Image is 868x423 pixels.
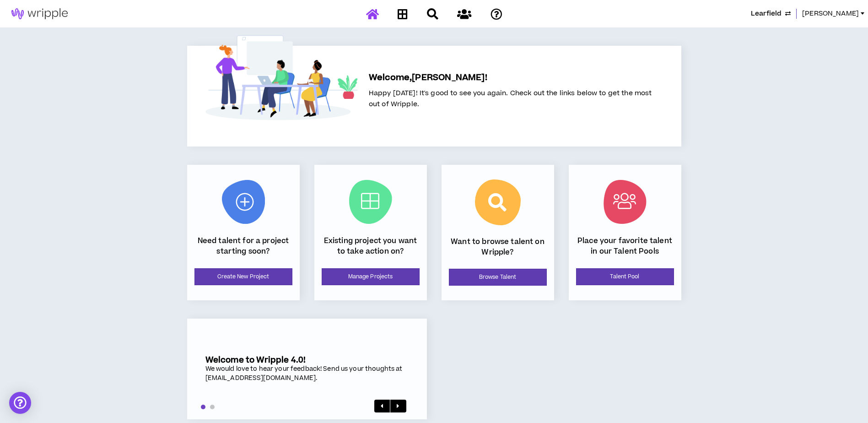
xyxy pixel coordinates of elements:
[194,236,292,256] p: Need talent for a project starting soon?
[576,236,674,256] p: Place your favorite talent in our Talent Pools
[369,71,652,84] h5: Welcome, [PERSON_NAME] !
[322,236,420,256] p: Existing project you want to take action on?
[576,268,674,285] a: Talent Pool
[802,9,859,19] span: [PERSON_NAME]
[9,392,31,414] div: Open Intercom Messenger
[449,269,547,286] a: Browse Talent
[194,268,292,285] a: Create New Project
[369,88,652,109] span: Happy [DATE]! It's good to see you again. Check out the links below to get the most out of Wripple.
[222,180,265,224] img: New Project
[604,180,647,224] img: Talent Pool
[322,268,420,285] a: Manage Projects
[449,237,547,257] p: Want to browse talent on Wripple?
[205,365,409,383] div: We would love to hear your feedback! Send us your thoughts at [EMAIL_ADDRESS][DOMAIN_NAME].
[751,9,782,19] span: Learfield
[205,355,409,365] h5: Welcome to Wripple 4.0!
[751,9,791,19] button: Learfield
[349,180,392,224] img: Current Projects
